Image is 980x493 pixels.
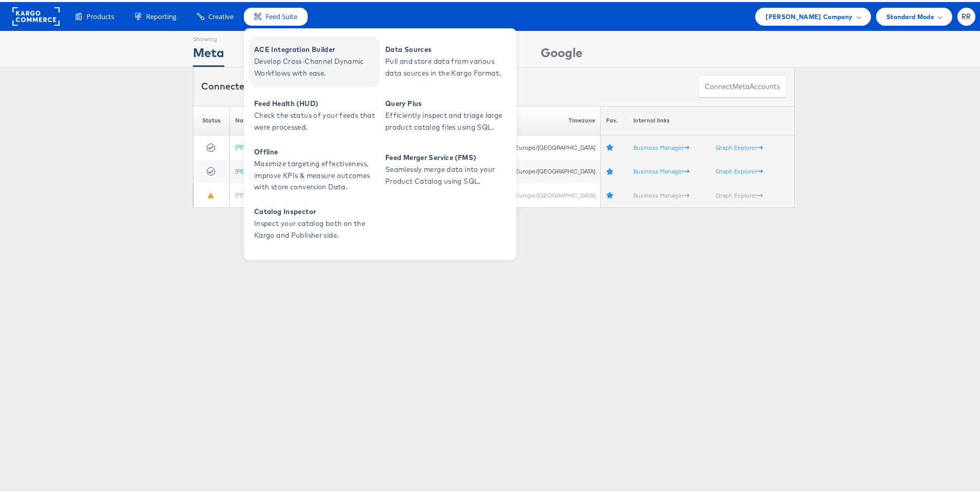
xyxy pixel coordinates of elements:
a: Graph Explorer [716,142,763,149]
span: Feed Merger Service (FMS) [385,150,509,162]
span: Feed Health (HUD) [254,96,378,108]
span: Offline [254,144,378,156]
span: [PERSON_NAME] Company [765,9,852,20]
a: Business Manager [633,189,689,197]
div: Meta [193,42,224,65]
a: [PERSON_NAME] Owned [235,189,301,197]
span: Maximize targeting effectiveness, improve KPIs & measure outcomes with store conversion Data. [254,156,378,191]
span: Pull and store data from various data sources in the Kargo Format. [385,54,509,77]
div: Google [541,42,582,65]
span: meta [733,80,750,90]
span: ACE Integration Builder [254,42,378,54]
a: [PERSON_NAME] 2.0 [235,141,289,149]
button: ConnectmetaAccounts [698,73,787,96]
td: Europe/[GEOGRAPHIC_DATA] [488,181,600,205]
a: Business Manager [633,165,689,173]
span: Creative [208,10,234,20]
span: Query Plus [385,96,509,108]
div: Connected accounts [201,78,314,91]
span: Reporting [146,10,176,20]
span: RR [961,11,971,18]
span: Catalog Inspector [254,204,378,216]
span: Feed Suite [265,10,297,20]
th: Status [193,104,230,133]
span: Inspect your catalog both on the Kargo and Publisher side. [254,216,378,239]
a: [PERSON_NAME] App Installs [235,165,313,173]
td: Europe/[GEOGRAPHIC_DATA] [488,133,600,157]
th: Name [229,104,369,133]
a: Query Plus Efficiently inspect and triage large product catalog files using SQL. [380,88,511,139]
span: Develop Cross-Channel Dynamic Workflows with ease. [254,54,378,77]
a: Feed Health (HUD) Check the status of your feeds that were processed. [249,88,380,139]
td: Europe/[GEOGRAPHIC_DATA] [488,157,600,182]
a: Feed Merger Service (FMS) Seamlessly merge data into your Product Catalog using SQL. [380,142,511,193]
a: Business Manager [633,142,689,149]
span: Seamlessly merge data into your Product Catalog using SQL. [385,162,509,185]
span: Products [86,10,114,20]
a: ACE Integration Builder Develop Cross-Channel Dynamic Workflows with ease. [249,34,380,85]
span: Check the status of your feeds that were processed. [254,108,378,131]
span: Data Sources [385,42,509,54]
div: Showing [193,29,224,42]
a: Graph Explorer [716,189,763,197]
a: Catalog Inspector Inspect your catalog both on the Kargo and Publisher side. [249,196,380,248]
span: Efficiently inspect and triage large product catalog files using SQL. [385,108,509,131]
th: Timezone [488,104,600,133]
span: Standard Mode [886,9,934,20]
a: Offline Maximize targeting effectiveness, improve KPIs & measure outcomes with store conversion D... [249,142,380,193]
a: Data Sources Pull and store data from various data sources in the Kargo Format. [380,34,511,85]
a: Graph Explorer [716,165,763,173]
